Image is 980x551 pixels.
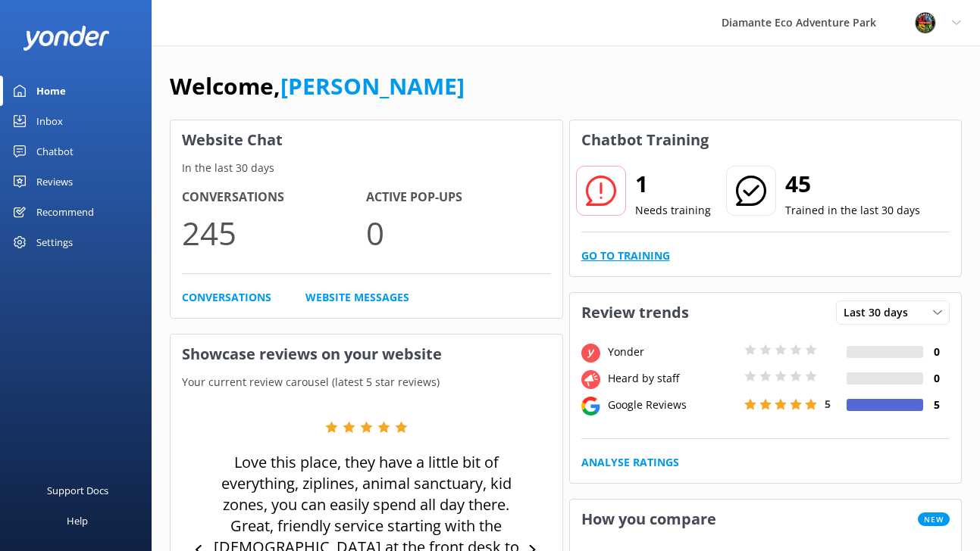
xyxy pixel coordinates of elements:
h4: Active Pop-ups [366,188,550,207]
h2: 45 [785,166,920,202]
div: Yonder [604,344,740,360]
p: Trained in the last 30 days [785,202,920,219]
p: In the last 30 days [171,160,562,176]
h3: Review trends [570,293,700,332]
h1: Welcome, [170,68,465,104]
div: Heard by staff [604,370,740,387]
a: [PERSON_NAME] [280,70,465,101]
p: 0 [366,207,550,258]
div: Home [36,76,66,106]
div: Reviews [36,167,73,197]
p: Needs training [635,202,711,219]
a: Go to Training [581,247,670,264]
h4: 5 [923,397,950,413]
h3: Website Chat [171,120,562,160]
h3: How you compare [570,500,728,539]
div: Google Reviews [604,397,740,413]
div: Inbox [36,106,63,136]
p: Your current review carousel (latest 5 star reviews) [171,374,562,391]
img: yonder-white-logo.png [23,26,110,51]
a: Website Messages [305,289,409,306]
a: Analyse Ratings [581,454,679,471]
h4: Conversations [182,188,366,207]
h4: 0 [923,344,950,360]
div: Settings [36,227,73,257]
span: 5 [825,397,831,411]
a: Conversations [182,289,271,306]
p: 245 [182,207,366,258]
div: Chatbot [36,136,74,167]
span: New [918,512,950,526]
div: Help [67,506,88,536]
span: Last 30 days [844,304,917,321]
h3: Showcase reviews on your website [171,335,562,374]
img: 831-1756915225.png [914,11,937,34]
h4: 0 [923,370,950,387]
div: Support Docs [47,475,108,506]
h3: Chatbot Training [570,120,720,160]
div: Recommend [36,197,94,227]
h2: 1 [635,166,711,202]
